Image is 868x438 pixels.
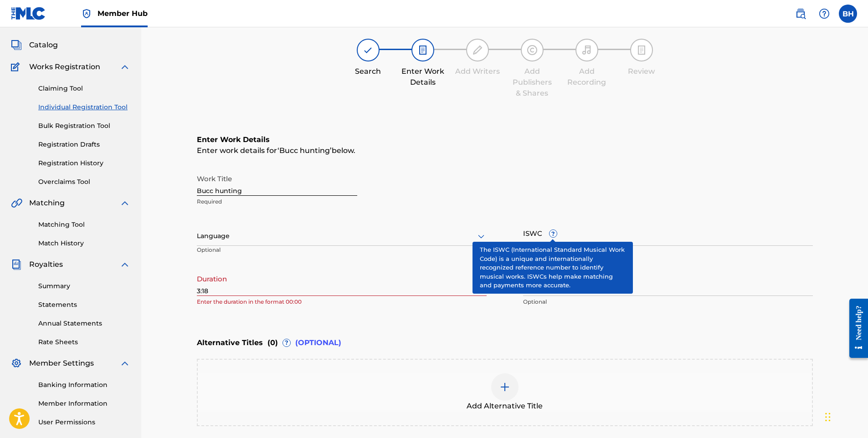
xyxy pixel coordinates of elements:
[38,177,130,187] a: Overclaims Tool
[38,337,130,347] a: Rate Sheets
[345,66,391,77] div: Search
[417,45,428,56] img: step indicator icon for Enter Work Details
[38,418,130,427] a: User Permissions
[467,401,543,412] span: Add Alternative Title
[119,61,130,72] img: expand
[332,146,355,155] span: below.
[11,259,22,270] img: Royalties
[29,198,65,209] span: Matching
[564,66,610,88] div: Add Recording
[619,66,664,77] div: Review
[11,198,22,209] img: Matching
[819,8,830,19] img: help
[197,246,285,261] p: Optional
[38,121,130,131] a: Bulk Registration Tool
[11,40,22,51] img: Catalog
[839,5,857,23] div: User Menu
[527,45,538,56] img: step indicator icon for Add Publishers & Shares
[581,45,592,56] img: step indicator icon for Add Recording
[283,339,290,346] span: ?
[197,146,277,155] span: Enter work details for
[400,66,446,88] div: Enter Work Details
[38,220,130,229] a: Matching Tool
[613,280,620,287] span: ?
[499,382,510,392] img: add
[11,61,23,72] img: Works Registration
[455,66,500,77] div: Add Writers
[550,230,557,237] span: ?
[38,399,130,408] a: Member Information
[38,140,130,149] a: Registration Drafts
[197,134,813,145] h6: Enter Work Details
[29,61,100,72] span: Works Registration
[472,45,483,56] img: step indicator icon for Add Writers
[29,358,94,369] span: Member Settings
[119,259,130,270] img: expand
[636,45,647,56] img: step indicator icon for Review
[197,198,357,206] p: Required
[38,300,130,310] a: Statements
[38,380,130,390] a: Banking Information
[38,84,130,93] a: Claiming Tool
[815,5,833,23] div: Help
[38,281,130,291] a: Summary
[523,298,813,306] p: Optional
[81,8,92,19] img: Top Rightsholder
[29,259,63,270] span: Royalties
[29,40,58,51] span: Catalog
[119,358,130,369] img: expand
[38,102,130,112] a: Individual Registration Tool
[11,7,46,20] img: MLC Logo
[295,337,341,348] span: (OPTIONAL)
[825,403,831,431] div: Drag
[822,394,868,438] iframe: Chat Widget
[98,8,148,19] span: Member Hub
[38,158,130,168] a: Registration History
[197,298,487,306] p: Enter the duration in the format 00:00
[11,40,58,51] a: CatalogCatalog
[795,8,806,19] img: search
[363,45,374,56] img: step indicator icon for Search
[791,5,810,23] a: Public Search
[11,358,22,369] img: Member Settings
[277,146,332,155] span: Bucc hunting
[267,337,278,348] span: ( 0 )
[119,198,130,209] img: expand
[38,319,130,328] a: Annual Statements
[197,337,263,348] span: Alternative Titles
[509,66,555,99] div: Add Publishers & Shares
[842,291,868,365] iframe: Resource Center
[38,239,130,248] a: Match History
[11,18,66,29] a: SummarySummary
[523,248,813,256] p: Optional
[279,146,330,155] span: Bucc hunting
